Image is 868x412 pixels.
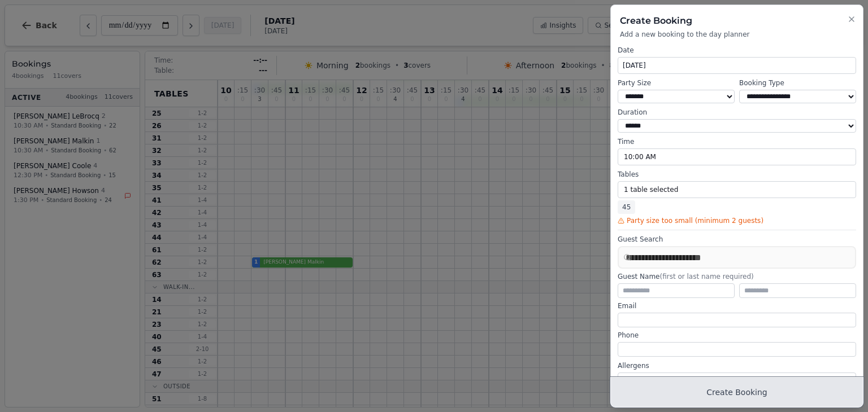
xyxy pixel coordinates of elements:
span: (first or last name required) [659,273,753,280]
h2: Create Booking [620,14,854,28]
p: Add a new booking to the day planner [620,30,854,39]
label: Guest Name [618,272,856,281]
label: Email [618,301,856,310]
label: Tables [618,170,856,179]
span: Select allergens... [623,376,683,384]
button: Create Booking [611,378,863,407]
label: Guest Search [618,235,856,244]
button: 10:00 AM [618,148,856,165]
button: [DATE] [618,57,856,74]
span: 45 [618,200,635,214]
button: Select allergens... [618,372,856,387]
label: Allergens [618,361,856,370]
label: Booking Type [739,78,856,87]
label: Time [618,137,856,146]
button: 1 table selected [618,181,856,198]
label: Date [618,46,856,55]
label: Party Size [618,78,735,87]
label: Duration [618,108,856,117]
label: Phone [618,331,856,340]
span: Party size too small (minimum 2 guests) [627,216,763,225]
